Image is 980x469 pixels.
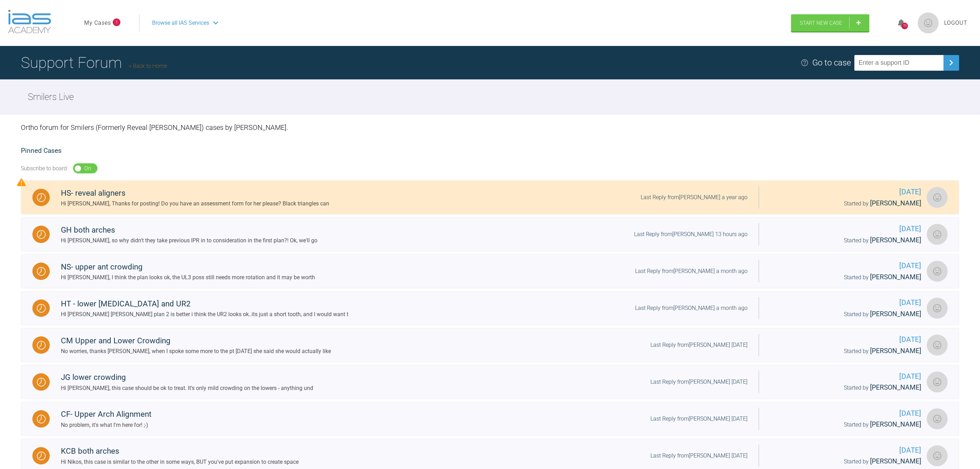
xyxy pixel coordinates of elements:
div: Last Reply from [PERSON_NAME] [DATE] [650,414,748,423]
div: HT - lower [MEDICAL_DATA] and UR2 [61,298,348,310]
a: WaitingCF- Upper Arch AlignmentNo problem, it's what I'm here for! ;-)Last Reply from[PERSON_NAME... [21,402,959,436]
div: CM Upper and Lower Crowding [61,335,331,347]
div: NS- upper ant crowding [61,261,315,273]
span: Start New Case [800,20,842,26]
img: Waiting [37,415,46,423]
a: Back to Home [129,63,167,69]
div: Hi [PERSON_NAME], this case should be ok to treat. It's only mild crowding on the lowers - anythi... [61,384,313,393]
div: Started by [770,382,921,393]
img: Waiting [37,378,46,386]
div: Last Reply from [PERSON_NAME] a month ago [635,304,748,313]
div: No problem, it's what I'm here for! ;-) [61,421,151,430]
img: Waiting [37,267,46,276]
img: Priority [17,178,26,187]
div: Started by [770,346,921,357]
span: [DATE] [770,445,921,456]
img: profile.png [918,13,939,33]
div: Started by [770,456,921,467]
a: Logout [944,18,967,28]
div: JG lower crowding [61,371,313,384]
div: Started by [770,198,921,209]
a: WaitingCM Upper and Lower CrowdingNo worries, thanks [PERSON_NAME], when I spoke some more to the... [21,328,959,362]
a: WaitingHS- reveal alignersHi [PERSON_NAME], Thanks for posting! Do you have an assessment form fo... [21,180,959,214]
a: Start New Case [791,14,869,32]
img: Waiting [37,304,46,313]
span: [PERSON_NAME] [870,347,921,355]
img: Ann-Marie Howells [927,298,948,319]
img: logo-light.3e3ef733.png [8,10,51,33]
span: [PERSON_NAME] [870,457,921,465]
a: WaitingHT - lower [MEDICAL_DATA] and UR2HI [PERSON_NAME] [PERSON_NAME] plan 2 is better i think t... [21,291,959,325]
div: Ortho forum for Smilers (Formerly Reveal [PERSON_NAME]) cases by [PERSON_NAME]. [21,115,959,140]
div: HI [PERSON_NAME] [PERSON_NAME] plan 2 is better i think the UR2 looks ok..its just a short tooth,... [61,310,348,319]
div: Go to case [812,56,851,69]
div: Last Reply from [PERSON_NAME] [DATE] [650,377,748,386]
img: Waiting [37,341,46,350]
span: [DATE] [770,297,921,308]
img: Stephanie Buck [927,261,948,282]
img: Emily Lawton [927,408,948,429]
div: Last Reply from [PERSON_NAME] [DATE] [650,341,748,350]
div: On [84,164,91,173]
div: No worries, thanks [PERSON_NAME], when I spoke some more to the pt [DATE] she said she would actu... [61,347,331,356]
span: [PERSON_NAME] [870,420,921,428]
span: [DATE] [770,408,921,419]
span: [PERSON_NAME] [870,236,921,244]
span: [DATE] [770,223,921,235]
a: WaitingGH both archesHi [PERSON_NAME], so why didn't they take previous IPR in to consideration i... [21,217,959,251]
img: Stephanie Buck [927,372,948,392]
div: Hi [PERSON_NAME], Thanks for posting! Do you have an assessment form for her please? Black triang... [61,199,329,208]
img: Waiting [37,230,46,239]
div: Hi Nikos, this case is similar to the other in some ways, BUT you've put expansion to create space [61,458,299,467]
a: My Cases [84,18,111,28]
div: Last Reply from [PERSON_NAME] [DATE] [650,451,748,460]
img: Waiting [37,452,46,460]
img: Waiting [37,193,46,202]
div: KCB both arches [61,445,299,458]
span: Browse all IAS Services [152,18,209,28]
img: Karen Dunn [927,187,948,208]
h1: Support Forum [21,50,167,75]
span: [DATE] [770,260,921,272]
img: Nikolaos Mitropoulos [927,445,948,466]
a: WaitingJG lower crowdingHi [PERSON_NAME], this case should be ok to treat. It's only mild crowdin... [21,365,959,399]
span: [PERSON_NAME] [870,199,921,207]
span: [PERSON_NAME] [870,273,921,281]
img: Emily Lawton [927,335,948,355]
div: Hi [PERSON_NAME], so why didn't they take previous IPR in to consideration in the first plan?! Ok... [61,236,317,245]
div: Started by [770,272,921,283]
div: Started by [770,419,921,430]
div: Subscribe to board [21,164,67,173]
div: HS- reveal aligners [61,187,329,200]
div: 10 [901,23,908,29]
img: Nikolaos Mitropoulos [927,224,948,245]
img: chevronRight.28bd32b0.svg [946,57,957,68]
span: [DATE] [770,334,921,345]
span: 1 [113,18,120,26]
div: GH both arches [61,224,317,236]
a: WaitingNS- upper ant crowdingHi [PERSON_NAME], I think the plan looks ok, the UL3 poss still need... [21,254,959,288]
h2: Pinned Cases [21,146,959,156]
div: CF- Upper Arch Alignment [61,408,151,421]
span: [DATE] [770,186,921,198]
div: Last Reply from [PERSON_NAME] a year ago [641,193,748,202]
span: [DATE] [770,371,921,382]
div: Last Reply from [PERSON_NAME] a month ago [635,267,748,276]
span: [PERSON_NAME] [870,310,921,318]
span: [PERSON_NAME] [870,383,921,391]
div: Last Reply from [PERSON_NAME] 13 hours ago [634,230,748,239]
h2: Smilers Live [28,90,74,104]
input: Enter a support ID [854,55,943,71]
div: Hi [PERSON_NAME], I think the plan looks ok, the UL3 poss still needs more rotation and it may be... [61,273,315,282]
div: Started by [770,309,921,320]
img: help.e70b9f3d.svg [800,58,809,67]
div: Started by [770,235,921,246]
